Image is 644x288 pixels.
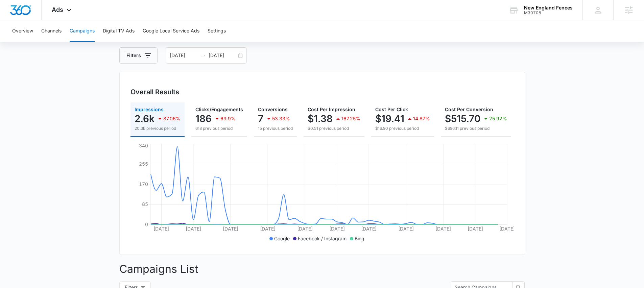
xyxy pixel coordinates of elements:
button: Channels [41,20,62,42]
tspan: [DATE] [260,226,276,232]
p: Campaigns List [119,261,525,277]
p: 69.9% [220,116,236,121]
span: Clicks/Engagements [195,106,243,112]
div: account name [524,5,573,10]
p: 20.3k previous period [135,125,181,131]
p: $515.70 [445,113,480,124]
span: to [200,53,206,58]
h3: Overall Results [130,87,179,97]
tspan: [DATE] [361,226,376,232]
input: Start date [170,52,198,59]
span: Cost Per Click [375,106,408,112]
p: Facebook / Instagram [298,235,347,242]
p: $16.90 previous period [375,125,430,131]
p: 15 previous period [258,125,293,131]
tspan: [DATE] [153,226,169,232]
p: 186 [195,113,212,124]
p: 167.25% [341,116,360,121]
p: $696.11 previous period [445,125,507,131]
button: Campaigns [70,20,95,42]
p: 14.87% [413,116,430,121]
tspan: [DATE] [185,226,201,232]
p: $0.51 previous period [308,125,360,131]
p: Google [274,235,290,242]
div: account id [524,10,573,15]
tspan: 255 [139,161,148,167]
p: 2.6k [135,113,154,124]
button: Filters [119,47,158,64]
span: Cost Per Impression [308,106,355,112]
p: 25.92% [489,116,507,121]
button: Google Local Service Ads [143,20,199,42]
tspan: [DATE] [467,226,483,232]
input: End date [209,52,237,59]
tspan: 340 [139,143,148,148]
tspan: 170 [139,181,148,187]
tspan: [DATE] [222,226,238,232]
tspan: [DATE] [297,226,313,232]
tspan: 0 [145,221,148,227]
button: Settings [208,20,226,42]
p: 87.06% [163,116,181,121]
p: 53.33% [272,116,290,121]
tspan: [DATE] [329,226,344,232]
p: $19.41 [375,113,404,124]
p: Bing [355,235,364,242]
p: 7 [258,113,263,124]
tspan: [DATE] [499,226,515,232]
span: Ads [52,6,63,13]
span: Conversions [258,106,288,112]
button: Overview [12,20,33,42]
span: Impressions [135,106,164,112]
tspan: 85 [142,201,148,207]
span: Cost Per Conversion [445,106,493,112]
p: $1.38 [308,113,333,124]
p: 618 previous period [195,125,243,131]
tspan: [DATE] [398,226,414,232]
button: Digital TV Ads [103,20,135,42]
tspan: [DATE] [435,226,451,232]
span: swap-right [200,53,206,58]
